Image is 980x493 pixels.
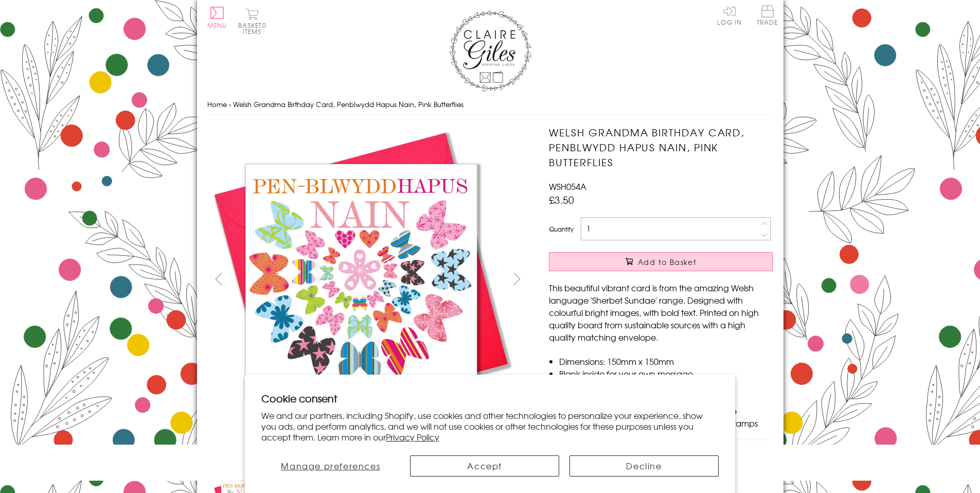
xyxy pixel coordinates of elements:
[559,355,773,367] li: Dimensions: 150mm x 150mm
[207,267,230,290] button: prev
[229,99,231,109] span: ›
[757,5,778,25] span: Trade
[638,257,697,267] span: Add to Basket
[238,8,266,34] button: Basket0 items
[261,391,719,406] h2: Cookie consent
[449,10,531,92] img: Claire Giles Greetings Cards
[233,99,464,109] span: Welsh Grandma Birthday Card, Penblwydd Hapus Nain, Pink Butterflies
[281,460,380,472] span: Manage preferences
[549,180,586,192] span: WSH054A
[243,21,266,36] span: 0 items
[207,94,773,115] nav: breadcrumbs
[549,281,773,343] p: This beautiful vibrant card is from the amazing Welsh language 'Sherbet Sundae' range. Designed w...
[757,5,778,27] a: Trade
[549,192,574,207] span: £3.50
[410,455,559,477] button: Accept
[505,267,528,290] button: next
[549,125,773,169] h1: Welsh Grandma Birthday Card, Penblwydd Hapus Nain, Pink Butterflies
[207,99,227,109] a: Home
[717,5,742,25] a: Log In
[569,455,719,477] button: Decline
[261,410,719,442] p: We and our partners, including Shopify, use cookies and other technologies to personalize your ex...
[559,367,773,380] li: Blank inside for your own message
[386,431,439,443] a: Privacy Policy
[549,252,773,271] button: Add to Basket
[207,21,227,30] span: Menu
[549,224,574,234] label: Quantity
[207,7,227,28] button: Menu
[261,455,400,477] button: Manage preferences
[207,125,516,434] img: Welsh Grandma Birthday Card, Penblwydd Hapus Nain, Pink Butterflies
